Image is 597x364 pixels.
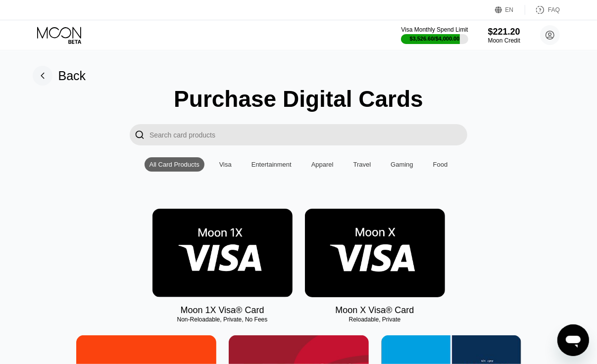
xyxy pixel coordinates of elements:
[391,161,413,168] div: Gaming
[130,124,149,145] div: 
[305,316,445,323] div: Reloadable, Private
[180,305,264,316] div: Moon 1X Visa® Card
[428,157,453,172] div: Food
[495,5,525,15] div: EN
[488,27,520,44] div: $221.20Moon Credit
[306,157,339,172] div: Apparel
[58,69,86,83] div: Back
[401,26,468,44] div: Visa Monthly Spend Limit$3,526.60/$4,000.00
[488,27,520,37] div: $221.20
[557,324,589,356] iframe: Button to launch messaging window
[247,157,297,172] div: Entertainment
[488,37,520,44] div: Moon Credit
[348,157,376,172] div: Travel
[386,157,418,172] div: Gaming
[135,129,145,140] div: 
[214,157,237,172] div: Visa
[433,161,448,168] div: Food
[145,157,204,172] div: All Card Products
[335,305,414,316] div: Moon X Visa® Card
[152,316,293,323] div: Non-Reloadable, Private, No Fees
[525,5,560,15] div: FAQ
[174,86,423,112] div: Purchase Digital Cards
[149,124,467,145] input: Search card products
[548,6,560,13] div: FAQ
[311,161,334,168] div: Apparel
[33,66,86,86] div: Back
[353,161,371,168] div: Travel
[149,161,199,168] div: All Card Products
[219,161,232,168] div: Visa
[505,6,514,13] div: EN
[251,161,292,168] div: Entertainment
[401,26,468,33] div: Visa Monthly Spend Limit
[410,36,460,42] div: $3,526.60 / $4,000.00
